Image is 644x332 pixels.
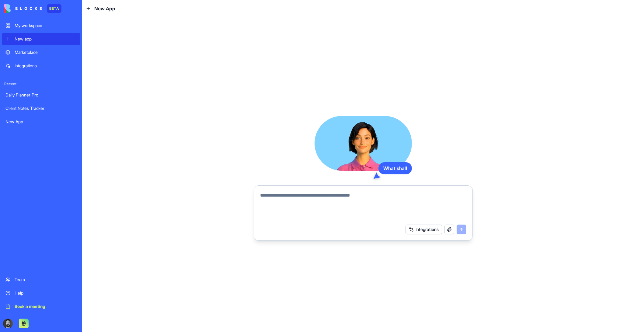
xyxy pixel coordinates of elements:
[47,4,61,13] div: BETA
[15,303,77,309] div: Book a meeting
[15,63,77,69] div: Integrations
[2,116,80,128] a: New App
[15,277,77,283] div: Team
[5,119,77,125] div: New App
[2,82,80,86] span: Recent
[5,105,77,111] div: Client Notes Tracker
[15,36,77,42] div: New app
[2,60,80,72] a: Integrations
[2,46,80,58] a: Marketplace
[406,225,442,234] button: Integrations
[2,33,80,45] a: New app
[15,49,77,55] div: Marketplace
[2,300,80,313] a: Book a meeting
[15,290,77,296] div: Help
[2,287,80,299] a: Help
[4,4,42,13] img: logo
[3,319,13,328] img: ACg8ocLgOF4bjOymJxKawdIdklYA68NjYQoKYxjRny7HkDiFQmphKnKP_Q=s96-c
[2,19,80,32] a: My workspace
[15,23,77,29] div: My workspace
[2,274,80,286] a: Team
[378,162,412,174] div: What shall
[94,5,115,12] span: New App
[2,89,80,101] a: Daily Planner Pro
[2,102,80,114] a: Client Notes Tracker
[5,92,77,98] div: Daily Planner Pro
[4,4,61,13] a: BETA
